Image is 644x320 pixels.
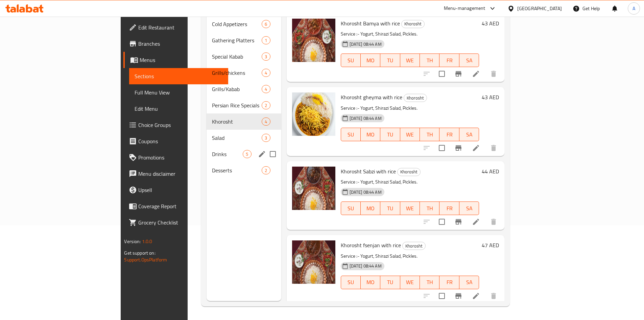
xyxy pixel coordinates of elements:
[124,237,141,246] span: Version:
[363,56,378,65] span: MO
[347,263,384,269] span: [DATE] 08:44 AM
[212,69,262,77] span: Grills/chickens
[207,146,281,162] div: Drinks5edit
[341,166,396,176] span: Khorosht Sabzi with rice
[262,54,270,60] span: 3
[262,119,270,125] span: 4
[482,92,499,102] h6: 43 AED
[472,218,480,226] a: Edit menu item
[292,19,335,62] img: Khorosht Bamya with rice
[363,204,378,213] span: MO
[517,5,562,12] div: [GEOGRAPHIC_DATA]
[138,153,223,162] span: Promotions
[442,130,456,140] span: FR
[485,140,502,156] button: delete
[420,276,439,289] button: TH
[262,167,270,174] span: 2
[347,189,384,195] span: [DATE] 08:44 AM
[420,54,439,67] button: TH
[459,201,479,215] button: SA
[262,70,270,76] span: 4
[207,113,281,130] div: Khorosht4
[135,88,223,97] span: Full Menu View
[400,276,420,289] button: WE
[262,86,270,92] span: 4
[123,19,228,36] a: Edit Restaurant
[459,54,479,67] button: SA
[462,56,476,65] span: SA
[212,20,262,28] span: Cold Appetizers
[129,84,228,101] a: Full Menu View
[138,186,223,194] span: Upsell
[472,70,480,78] a: Edit menu item
[341,92,402,102] span: Khorosht gheyma with rice
[207,81,281,97] div: Grills/Kabab4
[383,277,397,287] span: TU
[292,167,335,210] img: Khorosht Sabzi with rice
[450,66,467,82] button: Branch-specific-item
[423,56,437,65] span: TH
[341,201,361,215] button: SU
[344,277,358,287] span: SU
[124,249,155,257] span: Get support on:
[341,30,479,38] p: Service :- Yogurt, Shirazi Salad, Pickles.
[444,4,485,13] div: Menu-management
[439,276,459,289] button: FR
[439,54,459,67] button: FR
[435,67,449,81] span: Select to update
[363,277,378,287] span: MO
[123,214,228,231] a: Grocery Checklist
[243,150,251,158] div: items
[439,201,459,215] button: FR
[262,101,270,109] div: items
[347,115,384,122] span: [DATE] 08:44 AM
[450,140,467,156] button: Branch-specific-item
[140,56,223,64] span: Menus
[459,276,479,289] button: SA
[212,52,262,61] span: Special Kabab
[472,292,480,300] a: Edit menu item
[400,128,420,141] button: WE
[129,101,228,117] a: Edit Menu
[212,134,262,142] div: Salad
[403,130,417,140] span: WE
[485,66,502,82] button: delete
[344,56,358,65] span: SU
[262,102,270,109] span: 2
[212,118,262,126] div: Khorosht
[129,68,228,84] a: Sections
[485,214,502,230] button: delete
[262,135,270,141] span: 3
[363,130,378,140] span: MO
[123,52,228,68] a: Menus
[262,36,270,44] div: items
[341,276,361,289] button: SU
[442,56,456,65] span: FR
[123,133,228,149] a: Coupons
[207,65,281,81] div: Grills/chickens4
[397,168,421,176] div: Khorosht
[459,128,479,141] button: SA
[138,40,223,48] span: Branches
[341,18,400,28] span: Khorosht Bamya with rice
[361,128,380,141] button: MO
[383,130,397,140] span: TU
[138,23,223,31] span: Edit Restaurant
[435,289,449,303] span: Select to update
[123,36,228,52] a: Branches
[212,101,262,109] span: Persian Rice Specials
[262,69,270,77] div: items
[347,41,384,47] span: [DATE] 08:44 AM
[341,252,479,260] p: Service :- Yogurt, Shirazi Salad, Pickles.
[435,215,449,229] span: Select to update
[482,167,499,176] h6: 44 AED
[243,151,251,157] span: 5
[262,37,270,44] span: 1
[262,20,270,28] div: items
[135,105,223,113] span: Edit Menu
[341,128,361,141] button: SU
[262,134,270,142] div: items
[123,117,228,133] a: Choice Groups
[341,104,479,112] p: Service :- Yogurt, Shirazi Salad, Pickles.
